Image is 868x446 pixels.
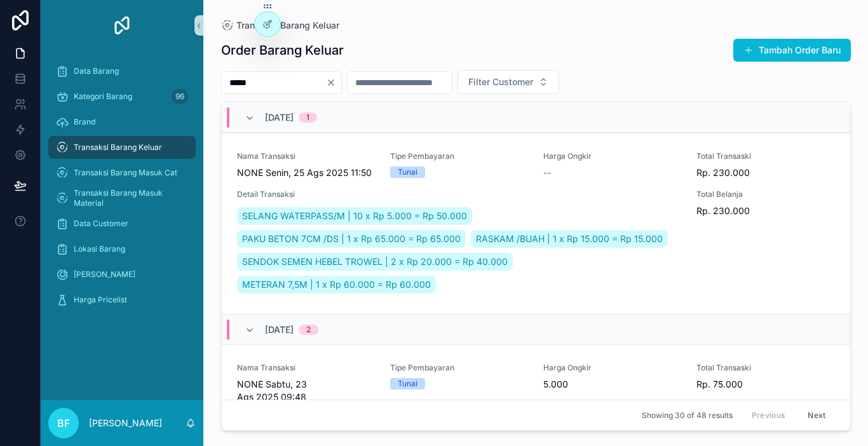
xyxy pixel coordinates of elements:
[306,325,311,335] div: 2
[398,378,417,389] div: Tunai
[74,142,162,152] span: Transaksi Barang Keluar
[242,278,431,291] span: METERAN 7,5M | 1 x Rp 60.000 = Rp 60.000
[237,378,375,403] span: NONE Sabtu, 23 Ags 2025 09:48
[543,363,681,373] span: Harga Ongkir
[48,263,196,286] a: [PERSON_NAME]
[48,187,196,210] a: Transaksi Barang Masuk Material
[74,269,135,280] span: [PERSON_NAME]
[48,85,196,108] a: Kategori Barang96
[543,151,681,161] span: Harga Ongkir
[242,255,508,268] span: SENDOK SEMEN HEBEL TROWEL | 2 x Rp 20.000 = Rp 40.000
[265,111,294,124] span: [DATE]
[222,133,850,314] a: Nama TransaksiNONE Senin, 25 Ags 2025 11:50Tipe PembayaranTunaiHarga Ongkir--Total TransaskiRp. 2...
[236,19,339,32] span: Transaksi Barang Keluar
[733,39,851,62] button: Tambah Order Baru
[696,363,834,373] span: Total Transaski
[41,51,203,328] div: scrollable content
[468,76,533,88] span: Filter Customer
[57,416,70,431] span: BF
[543,378,681,391] span: 5.000
[74,66,119,76] span: Data Barang
[398,166,417,178] div: Tunai
[48,238,196,260] a: Lokasi Barang
[237,253,513,271] a: SENDOK SEMEN HEBEL TROWEL | 2 x Rp 20.000 = Rp 40.000
[476,233,663,245] span: RASKAM /BUAH | 1 x Rp 15.000 = Rp 15.000
[696,378,834,391] span: Rp. 75.000
[696,189,834,199] span: Total Belanja
[89,417,162,429] p: [PERSON_NAME]
[48,161,196,184] a: Transaksi Barang Masuk Cat
[458,70,559,94] button: Select Button
[48,288,196,311] a: Harga Pricelist
[237,230,466,248] a: PAKU BETON 7CM /DS | 1 x Rp 65.000 = Rp 65.000
[237,363,375,373] span: Nama Transaksi
[265,323,294,336] span: [DATE]
[471,230,668,248] a: RASKAM /BUAH | 1 x Rp 15.000 = Rp 15.000
[237,207,472,225] a: SELANG WATERPASS/M | 10 x Rp 5.000 = Rp 50.000
[696,205,834,217] span: Rp. 230.000
[237,151,375,161] span: Nama Transaksi
[696,166,834,179] span: Rp. 230.000
[74,188,183,208] span: Transaksi Barang Masuk Material
[74,117,95,127] span: Brand
[48,136,196,159] a: Transaksi Barang Keluar
[237,166,375,179] span: NONE Senin, 25 Ags 2025 11:50
[74,244,125,254] span: Lokasi Barang
[642,410,733,421] span: Showing 30 of 48 results
[306,112,309,123] div: 1
[390,363,528,373] span: Tipe Pembayaran
[237,189,682,199] span: Detail Transaksi
[696,151,834,161] span: Total Transaski
[543,166,551,179] span: --
[74,219,128,229] span: Data Customer
[48,60,196,83] a: Data Barang
[112,15,132,36] img: App logo
[326,78,341,88] button: Clear
[242,233,461,245] span: PAKU BETON 7CM /DS | 1 x Rp 65.000 = Rp 65.000
[799,405,834,425] button: Next
[221,41,344,59] h1: Order Barang Keluar
[172,89,188,104] div: 96
[74,168,177,178] span: Transaksi Barang Masuk Cat
[221,19,339,32] a: Transaksi Barang Keluar
[237,276,436,294] a: METERAN 7,5M | 1 x Rp 60.000 = Rp 60.000
[74,91,132,102] span: Kategori Barang
[390,151,528,161] span: Tipe Pembayaran
[48,111,196,133] a: Brand
[48,212,196,235] a: Data Customer
[242,210,467,222] span: SELANG WATERPASS/M | 10 x Rp 5.000 = Rp 50.000
[74,295,127,305] span: Harga Pricelist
